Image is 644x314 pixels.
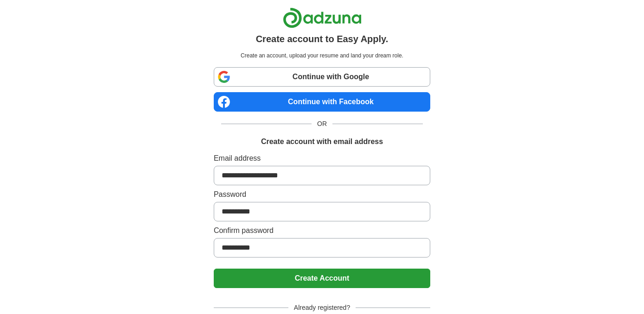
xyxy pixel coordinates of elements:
[283,7,362,28] img: Adzuna logo
[214,153,430,164] label: Email address
[214,189,430,200] label: Password
[312,119,332,129] span: OR
[261,136,383,147] h1: Create account with email address
[214,92,430,112] a: Continue with Facebook
[216,51,428,60] p: Create an account, upload your resume and land your dream role.
[214,269,430,288] button: Create Account
[288,303,356,313] span: Already registered?
[214,67,430,87] a: Continue with Google
[214,225,430,236] label: Confirm password
[256,32,389,46] h1: Create account to Easy Apply.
